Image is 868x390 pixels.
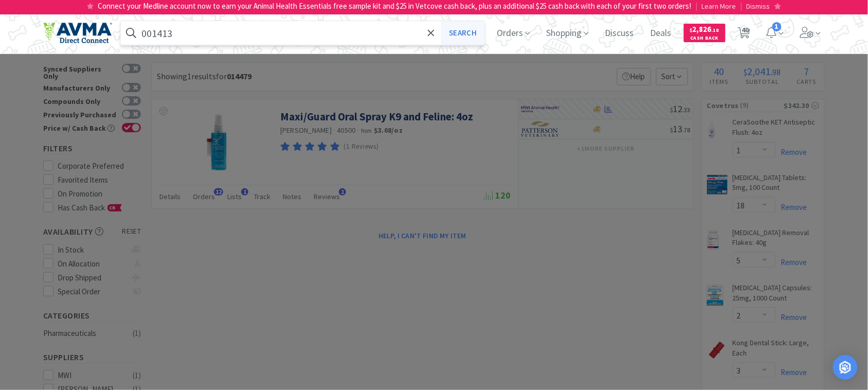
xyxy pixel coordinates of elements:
a: Discuss [601,29,638,38]
span: Shopping [542,12,593,54]
span: Deals [646,12,676,54]
span: . 18 [712,27,719,33]
img: e4e33dab9f054f5782a47901c742baa9_102.png [43,22,112,44]
span: 40 [742,9,749,50]
span: $ [690,27,693,33]
div: Open Intercom Messenger [833,355,858,380]
button: Search [441,21,484,45]
span: Dismiss [747,2,770,11]
a: 40 [734,30,755,39]
span: 1 [772,22,782,31]
a: $2,826.18Cash Back [684,19,726,47]
input: Search by item, sku, manufacturer, ingredient, size... [121,21,484,45]
span: Learn More [702,2,736,11]
a: Deals [646,29,676,38]
span: Discuss [601,12,638,54]
span: Orders [493,12,534,54]
span: | [740,1,743,11]
span: Cash Back [690,36,719,42]
span: 2,826 [690,24,719,34]
span: | [696,1,698,11]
